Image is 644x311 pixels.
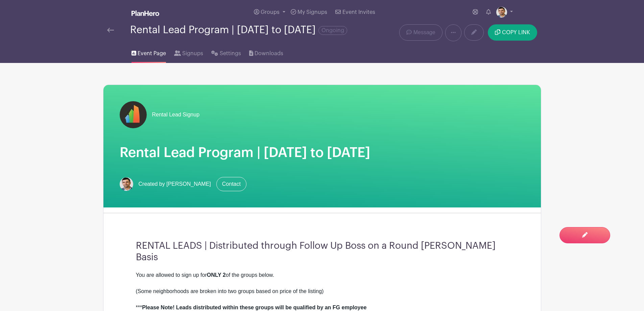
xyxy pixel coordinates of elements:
span: Ongoing [318,26,347,35]
a: Signups [174,41,203,63]
button: COPY LINK [488,24,537,41]
a: Contact [216,177,246,191]
img: logo_white-6c42ec7e38ccf1d336a20a19083b03d10ae64f83f12c07503d8b9e83406b4c7d.svg [132,10,159,16]
div: Rental Lead Program | [DATE] to [DATE] [130,24,347,36]
span: Event Invites [342,9,375,15]
img: Screen%20Shot%202023-02-21%20at%2010.54.51%20AM.png [496,7,507,18]
span: Downloads [255,49,283,58]
img: back-arrow-29a5d9b10d5bd6ae65dc969a981735edf675c4d7a1fe02e03b50dbd4ba3cdb55.svg [107,28,114,32]
h3: RENTAL LEADS | Distributed through Follow Up Boss on a Round [PERSON_NAME] Basis [136,240,508,263]
div: You are allowed to sign up for of the groups below. [136,271,508,279]
a: Settings [211,41,241,63]
div: (Some neighborhoods are broken into two groups based on price of the listing) [136,287,508,295]
span: My Signups [297,9,327,15]
span: Groups [261,9,280,15]
span: Signups [182,49,203,58]
img: fulton-grace-logo.jpeg [120,101,147,128]
strong: ONLY 2 [207,272,226,278]
a: Event Page [132,41,166,63]
span: Rental Lead Signup [152,111,200,119]
img: Screen%20Shot%202023-02-21%20at%2010.54.51%20AM.png [120,177,133,191]
a: Downloads [249,41,283,63]
h1: Rental Lead Program | [DATE] to [DATE] [120,145,525,161]
span: COPY LINK [502,30,530,35]
a: Message [399,24,442,41]
span: Settings [220,49,241,58]
span: Message [413,28,435,37]
strong: Please Note! Leads distributed within these groups will be qualified by an FG employee [142,305,366,310]
span: Event Page [138,49,166,58]
span: Created by [PERSON_NAME] [139,180,211,188]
